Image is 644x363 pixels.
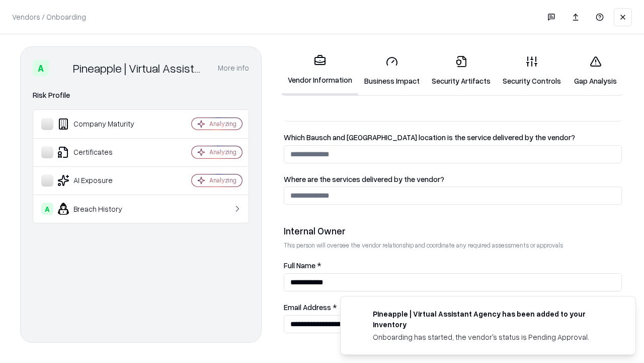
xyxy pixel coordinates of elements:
label: Full Name * [284,262,622,269]
img: trypineapple.com [353,309,365,321]
div: Onboarding has started, the vendor's status is Pending Approval. [373,332,611,342]
label: Where are the services delivered by the vendor? [284,175,622,183]
div: A [41,203,53,215]
div: Internal Owner [284,225,622,237]
div: A [33,60,49,76]
a: Security Artifacts [426,47,497,94]
p: This person will oversee the vendor relationship and coordinate any required assessments or appro... [284,241,622,250]
div: Analyzing [209,148,236,156]
div: AI Exposure [41,174,162,187]
label: Which Bausch and [GEOGRAPHIC_DATA] location is the service delivered by the vendor? [284,134,622,141]
div: Pineapple | Virtual Assistant Agency [73,60,206,76]
div: Analyzing [209,119,236,128]
img: Pineapple | Virtual Assistant Agency [53,60,69,76]
button: More info [218,59,249,77]
div: Company Maturity [41,118,162,130]
div: Breach History [41,203,162,215]
a: Security Controls [497,47,567,94]
label: Email Address * [284,304,622,311]
a: Vendor Information [282,46,358,95]
div: Risk Profile [33,89,249,101]
div: Certificates [41,146,162,158]
div: Pineapple | Virtual Assistant Agency has been added to your inventory [373,309,611,330]
p: Vendors / Onboarding [12,12,86,22]
a: Gap Analysis [567,47,624,94]
a: Business Impact [358,47,426,94]
div: Analyzing [209,176,236,185]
